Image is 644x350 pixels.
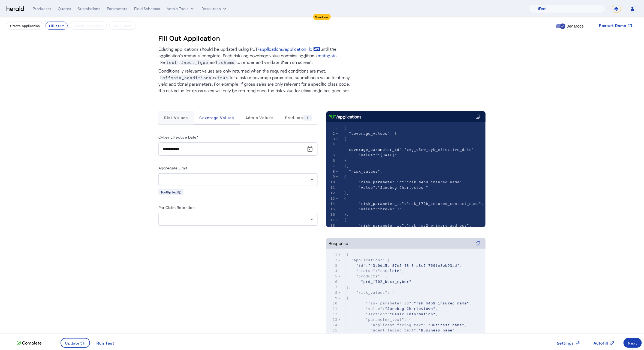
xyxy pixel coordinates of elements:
[347,285,351,289] span: ],
[356,264,366,268] span: "id"
[158,65,355,94] p: Conditionally relevant values are only returned when the required conditions are met. If is for a...
[347,323,467,327] span: : ,
[161,75,213,80] span: affects_conditions
[428,323,464,327] span: "Business name"
[347,274,387,278] span: : [
[347,291,395,295] span: : [
[356,291,387,295] span: "risk_values"
[390,312,436,316] span: "Basic Information"
[326,285,338,290] div: 7
[158,46,355,65] p: Existing applications should be updated using PUT until the application’s status is complete. Eac...
[164,116,188,120] span: Risk Values
[378,269,402,273] span: "complete"
[180,59,210,65] span: input_type
[594,340,608,346] span: Autofill
[347,264,462,268] span: : ,
[7,6,24,11] img: Herald Logo
[326,174,336,180] div: 9
[326,190,336,196] div: 12
[329,240,348,247] div: Response
[628,340,637,346] div: Next
[216,75,230,80] span: true
[599,22,627,29] span: Restart Demo
[344,191,349,195] span: },
[366,301,412,305] span: "risk_parameter_id"
[326,223,336,228] div: 18
[347,148,402,152] span: "coverage_parameter_id"
[359,223,404,228] span: "risk_parameter_id"
[7,22,43,30] button: Create Application
[329,113,336,120] span: PUT
[217,59,236,65] span: schema
[313,14,331,20] div: Sandbox
[326,290,338,295] div: 8
[326,268,338,274] div: 4
[344,142,477,152] span: : ,
[258,46,320,52] a: /applications/application_id
[329,113,362,120] div: /applications
[344,223,472,228] span: : ,
[366,318,404,322] span: "parameter_text"
[326,322,338,328] div: 14
[404,148,474,152] span: "cvg_o3mw_cyb_effective_date"
[326,312,338,317] div: 12
[326,295,338,301] div: 9
[344,131,397,136] span: : [
[351,258,383,262] span: "application"
[158,135,198,139] label: Cyber Effective Date*
[326,252,338,258] div: 1
[201,6,227,11] button: Resources dropdown menu
[557,340,574,346] span: Settings
[385,307,435,311] span: "Junebug Charlestown"
[344,202,484,206] span: : ,
[595,21,637,31] button: Restart Demo
[167,6,195,11] button: internal dropdown menu
[326,263,338,268] div: 3
[366,307,383,311] span: "value"
[347,318,411,322] span: : {
[303,143,317,156] button: Open calendar
[344,158,347,163] span: }
[109,22,136,30] button: Get A Quote
[326,158,336,163] div: 6
[359,180,404,184] span: "risk_parameter_id"
[624,338,642,348] button: Next
[326,131,336,136] div: 2
[378,153,397,157] span: "[DATE]"
[199,116,234,120] span: Coverage Values
[326,163,336,169] div: 7
[326,328,338,333] div: 15
[134,6,160,11] div: Field Schemas
[326,185,336,190] div: 11
[70,22,107,30] button: Submit Application
[407,180,462,184] span: "rsk_m4p9_insured_name"
[92,338,119,348] button: Run Test
[326,258,338,263] div: 2
[589,338,619,348] button: Autofill
[344,180,464,184] span: : ,
[65,340,80,346] span: Update
[326,201,336,207] div: 14
[419,328,455,332] span: "Business name"
[326,306,338,312] div: 11
[344,196,347,201] span: {
[326,196,336,201] div: 13
[58,6,71,11] div: Quotes
[78,6,100,11] div: Submissions
[107,6,128,11] div: Parameters
[359,153,375,157] span: "value"
[344,218,347,222] span: {
[344,126,347,130] span: {
[344,207,402,211] span: :
[361,280,411,284] span: "prd_f702_boxx_cyber"
[349,131,390,136] span: "coverage_values"
[326,180,336,185] div: 10
[359,207,375,211] span: "value"
[344,175,347,179] span: {
[303,115,312,121] div: 1
[344,164,349,168] span: ],
[158,34,220,43] h3: Fill Out Application
[158,205,195,210] label: Per Claim Retention
[347,253,349,257] span: {
[326,238,486,343] herald-code-block: Response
